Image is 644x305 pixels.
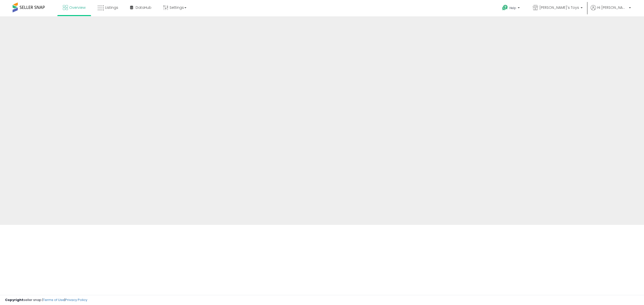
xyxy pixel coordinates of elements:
span: Help [509,6,516,10]
span: DataHub [136,5,151,10]
i: Get Help [502,5,508,11]
a: Hi [PERSON_NAME] [591,5,631,16]
span: [PERSON_NAME]'s Toys [539,5,579,10]
span: Listings [105,5,118,10]
a: Help [498,1,525,16]
span: Overview [69,5,86,10]
span: Hi [PERSON_NAME] [597,5,627,10]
